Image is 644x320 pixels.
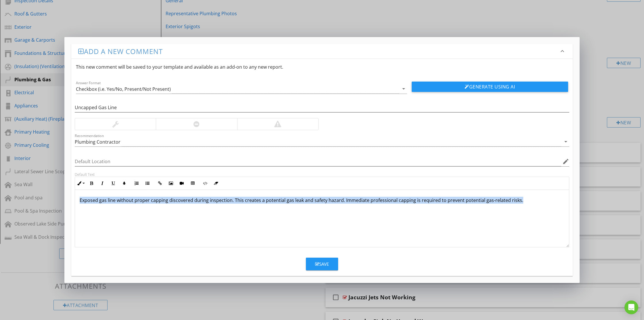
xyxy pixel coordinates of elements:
button: Insert Link (⌘K) [154,178,165,189]
div: Save [315,261,329,267]
i: edit [562,158,569,165]
i: keyboard_arrow_down [559,48,566,55]
div: This new comment will be saved to your template and available as an add-on to any new report. [71,59,573,75]
button: Save [306,258,338,270]
button: Unordered List [142,178,153,189]
button: Italic (⌘I) [97,178,108,189]
button: Inline Style [75,178,86,189]
button: Ordered List [131,178,142,189]
input: Default Location [75,157,561,166]
p: Exposed gas line without proper capping discovered during inspection. This creates a potential ga... [80,197,564,204]
button: Insert Table [187,178,198,189]
div: Default Text [75,172,569,177]
i: arrow_drop_down [400,85,407,92]
div: Checkbox (i.e. Yes/No, Present/Not Present) [76,86,171,92]
button: Generate Using AI [412,82,568,92]
div: Open Intercom Messenger [624,300,638,314]
button: Insert Video [176,178,187,189]
div: Plumbing Contractor [75,139,120,144]
button: Insert Image (⌘P) [165,178,176,189]
input: Name [75,103,569,112]
i: arrow_drop_down [562,138,569,145]
button: Bold (⌘B) [86,178,97,189]
button: Colors [119,178,130,189]
button: Clear Formatting [210,178,221,189]
button: Underline (⌘U) [108,178,119,189]
button: Code View [200,178,210,189]
h3: Add a new comment [78,47,559,55]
